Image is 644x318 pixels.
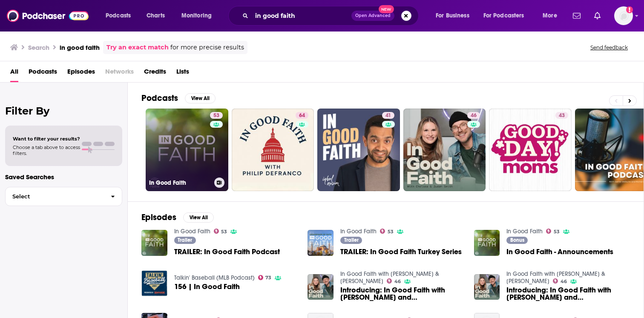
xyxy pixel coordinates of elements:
a: In Good Faith [340,228,377,235]
span: For Podcasters [483,10,524,22]
span: Introducing: In Good Faith with [PERSON_NAME] and [PERSON_NAME] [340,286,464,301]
a: PodcastsView All [141,93,216,103]
a: Charts [141,9,170,23]
span: Bonus [510,238,524,243]
a: 73 [258,275,272,280]
a: EpisodesView All [141,212,214,223]
span: Podcasts [106,10,131,22]
a: Credits [144,65,166,82]
svg: Email not verified [626,6,633,13]
span: 46 [561,280,567,284]
a: Show notifications dropdown [591,9,604,23]
a: Try an exact match [106,43,169,52]
img: Introducing: In Good Faith with Judah and Chelsea Smith [474,274,500,300]
a: 43 [555,112,568,119]
img: User Profile [614,6,633,25]
a: 41 [382,112,394,119]
a: TRAILER: In Good Faith Turkey Series [340,248,462,255]
span: 53 [388,230,394,234]
a: 156 | In Good Faith [174,283,240,290]
span: Charts [147,10,165,22]
span: 41 [385,112,391,120]
a: Introducing: In Good Faith with Judah and Chelsea Smith [340,286,464,301]
a: 53 [380,229,394,234]
img: Introducing: In Good Faith with Judah and Chelsea Smith [308,274,333,300]
a: In Good Faith with Chelsea & Judah Smith [340,270,439,285]
span: 53 [213,112,219,120]
span: Open Advanced [355,14,391,18]
a: 64 [232,109,314,191]
span: 46 [394,280,401,284]
button: open menu [537,9,568,23]
span: More [543,10,557,22]
a: In Good Faith with Chelsea & Judah Smith [506,270,605,285]
a: Episodes [67,65,95,82]
button: open menu [478,9,537,23]
a: Podcasts [29,65,57,82]
span: Networks [105,65,134,82]
img: TRAILER: In Good Faith Podcast [141,230,167,256]
a: Lists [176,65,189,82]
span: Trailer [344,238,359,243]
a: 46 [467,112,480,119]
button: Send feedback [588,44,630,51]
a: 53In Good Faith [146,109,228,191]
button: open menu [175,9,223,23]
span: 53 [554,230,560,234]
a: TRAILER: In Good Faith Podcast [174,248,280,255]
button: View All [185,93,216,103]
span: 46 [471,112,477,120]
a: 53 [210,112,223,119]
h3: Search [28,43,49,52]
img: Podchaser - Follow, Share and Rate Podcasts [7,8,89,24]
span: Logged in as EllaRoseMurphy [614,6,633,25]
span: 43 [559,112,565,120]
span: 73 [265,276,271,280]
a: 46 [403,109,486,191]
span: Want to filter your results? [13,136,80,142]
button: View All [183,212,214,223]
span: Trailer [178,238,192,243]
span: New [379,5,394,13]
span: 64 [299,112,305,120]
button: open menu [430,9,480,23]
span: Select [6,194,104,199]
a: 46 [553,278,567,284]
a: Talkin' Baseball (MLB Podcast) [174,274,255,281]
a: In Good Faith - Announcements [506,248,613,255]
button: open menu [100,9,142,23]
a: All [10,65,18,82]
a: 53 [546,229,560,234]
button: Select [5,187,122,206]
span: Introducing: In Good Faith with [PERSON_NAME] and [PERSON_NAME] [506,286,630,301]
h2: Episodes [141,212,176,223]
a: 46 [387,278,401,284]
a: In Good Faith [506,228,543,235]
input: Search podcasts, credits, & more... [252,9,351,23]
img: In Good Faith - Announcements [474,230,500,256]
a: 41 [317,109,400,191]
a: 156 | In Good Faith [141,270,167,296]
a: Show notifications dropdown [569,9,584,23]
button: Show profile menu [614,6,633,25]
span: Choose a tab above to access filters. [13,144,80,156]
div: Search podcasts, credits, & more... [236,6,427,26]
p: Saved Searches [5,173,122,181]
img: TRAILER: In Good Faith Turkey Series [308,230,333,256]
button: Open AdvancedNew [351,11,394,21]
a: 43 [489,109,572,191]
h3: In Good Faith [149,179,211,186]
h2: Filter By [5,105,122,117]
